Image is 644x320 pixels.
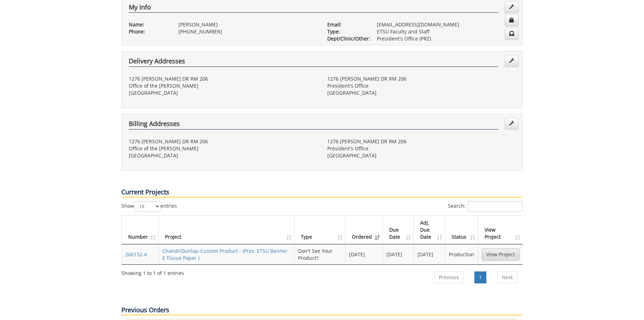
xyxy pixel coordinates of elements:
td: Don't See Your Product? [295,244,346,264]
th: Adj. Due Date: activate to sort column ascending [414,216,445,244]
p: [GEOGRAPHIC_DATA] [327,89,515,96]
p: [GEOGRAPHIC_DATA] [327,152,515,159]
p: President's Office (PRZ) [377,35,515,42]
td: [DATE] [414,244,445,264]
a: 260132-A [125,251,147,258]
td: Production [445,244,478,264]
p: Phone: [129,28,168,35]
a: ChandriDunlap-Custom Product - (Pres: ETSU Banner E Tissue Paper ) [162,247,288,261]
p: President's Office [327,145,515,152]
label: Search: [448,201,523,212]
p: Current Projects [121,188,523,197]
h4: My Info [129,4,498,13]
p: [EMAIL_ADDRESS][DOMAIN_NAME] [377,21,515,28]
h4: Billing Addresses [129,120,498,130]
a: Next [497,271,517,283]
a: Edit Addresses [505,118,519,130]
th: Ordered: activate to sort column ascending [346,216,383,244]
td: [DATE] [383,244,414,264]
p: 1276 [PERSON_NAME] DR RM 206 [327,138,515,145]
p: Previous Orders [121,306,523,315]
p: 1276 [PERSON_NAME] DR RM 206 [129,138,317,145]
p: 1276 [PERSON_NAME] DR RM 206 [327,75,515,82]
a: Change Password [505,14,519,26]
p: [GEOGRAPHIC_DATA] [129,89,317,96]
p: ETSU Faculty and Staff [377,28,515,35]
p: Email: [327,21,366,28]
th: Type: activate to sort column ascending [295,216,346,244]
a: Edit Addresses [505,55,519,67]
th: View Project: activate to sort column ascending [478,216,523,244]
p: [PHONE_NUMBER] [178,28,317,35]
th: Due Date: activate to sort column ascending [383,216,414,244]
td: [DATE] [346,244,383,264]
a: 1 [474,271,486,283]
input: Search: [468,201,523,212]
a: Previous [434,271,463,283]
p: [PERSON_NAME] [178,21,317,28]
a: Edit Info [505,1,519,13]
th: Number: activate to sort column ascending [122,216,159,244]
p: [GEOGRAPHIC_DATA] [129,152,317,159]
th: Project: activate to sort column ascending [159,216,295,244]
p: Office of the [PERSON_NAME] [129,145,317,152]
p: Type: [327,28,366,35]
div: Showing 1 to 1 of 1 entries [121,267,184,277]
th: Status: activate to sort column ascending [445,216,478,244]
a: Change Communication Preferences [505,28,519,40]
select: Showentries [134,201,160,212]
label: Show entries [121,201,177,212]
a: View Project [482,249,519,261]
p: Dept/Clinic/Other: [327,35,366,42]
p: Name: [129,21,168,28]
p: President's Office [327,82,515,89]
p: Office of the [PERSON_NAME] [129,82,317,89]
p: 1276 [PERSON_NAME] DR RM 206 [129,75,317,82]
h4: Delivery Addresses [129,58,498,67]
